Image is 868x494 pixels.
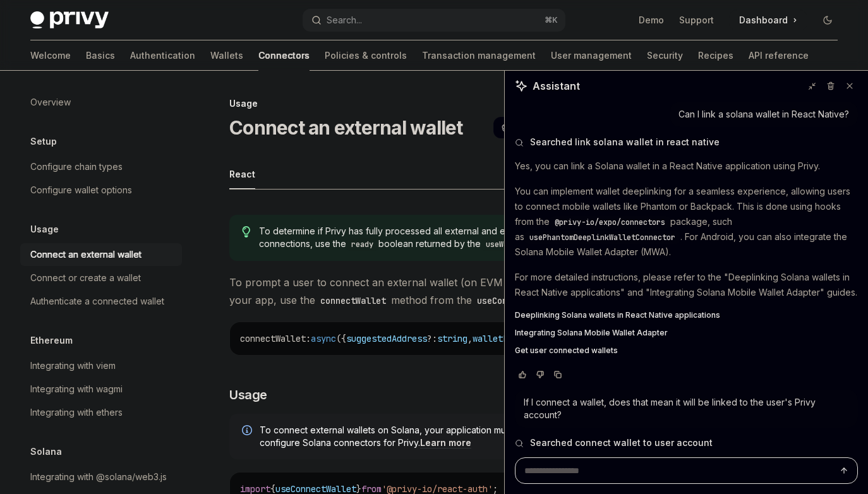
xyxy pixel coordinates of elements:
span: Integrating Solana Mobile Wallet Adapter [515,328,668,338]
a: Integrating Solana Mobile Wallet Adapter [515,328,858,338]
a: Configure chain types [20,155,182,178]
a: Transaction management [422,40,536,71]
span: Assistant [533,78,580,93]
textarea: Ask a question... [515,457,858,484]
span: Dashboard [739,14,788,27]
span: walletList [473,333,523,344]
a: Integrating with viem [20,354,182,377]
div: Connect an external wallet [30,247,142,262]
img: dark logo [30,11,109,29]
h5: Ethereum [30,333,73,348]
div: If I connect a wallet, does that mean it will be linked to the user's Privy account? [524,396,849,421]
h1: Connect an external wallet [229,116,463,139]
a: Welcome [30,40,71,71]
span: To determine if Privy has fully processed all external and embedded wallet connections, use the b... [259,225,610,251]
div: Configure chain types [30,159,123,174]
span: string [437,333,467,344]
h5: Solana [30,444,62,459]
a: Authenticate a connected wallet [20,290,182,313]
a: Basics [86,40,115,71]
span: ({ [336,333,346,344]
p: For more detailed instructions, please refer to the "Deeplinking Solana wallets in React Native a... [515,270,858,300]
a: Overview [20,91,182,114]
a: API reference [749,40,809,71]
span: Deeplinking Solana wallets in React Native applications [515,310,720,320]
a: Configure wallet options [20,179,182,202]
span: ⌘ K [545,15,558,25]
span: async [311,333,336,344]
div: Can I link a solana wallet in React Native? [678,108,849,121]
span: Searched link solana wallet in react native [530,136,720,148]
a: Dashboard [729,10,807,30]
a: Integrating with @solana/web3.js [20,466,182,488]
div: Search... [327,13,362,28]
a: Policies & controls [325,40,407,71]
span: , [467,333,473,344]
a: Integrating with ethers [20,401,182,424]
button: Toggle dark mode [817,10,838,30]
span: To prompt a user to connect an external wallet (on EVM networks or Solana) to your app, use the m... [229,274,623,309]
div: Configure wallet options [30,183,132,198]
button: Searched connect wallet to user account [515,437,858,449]
p: Yes, you can link a Solana wallet in a React Native application using Privy. [515,159,858,174]
span: connectWallet [240,333,306,344]
span: @privy-io/expo/connectors [555,217,665,227]
code: useWallets [481,238,535,251]
button: Searched link solana wallet in react native [515,136,858,148]
code: connectWallet [315,294,391,308]
a: Connect or create a wallet [20,267,182,289]
a: Recipes [698,40,733,71]
a: Deeplinking Solana wallets in React Native applications [515,310,858,320]
span: ?: [427,333,437,344]
span: Searched connect wallet to user account [530,437,713,449]
a: Wallets [210,40,243,71]
code: useConnectWallet [472,294,563,308]
button: Open search [303,9,565,32]
div: Integrating with wagmi [30,382,123,397]
h5: Usage [30,222,59,237]
svg: Info [242,425,255,438]
div: Integrating with @solana/web3.js [30,469,167,485]
button: Vote that response was good [515,368,530,381]
span: Usage [229,386,267,404]
code: ready [346,238,378,251]
a: Connectors [258,40,310,71]
div: Authenticate a connected wallet [30,294,164,309]
a: Demo [639,14,664,27]
span: Get user connected wallets [515,346,618,356]
div: Connect or create a wallet [30,270,141,286]
a: Authentication [130,40,195,71]
a: Connect an external wallet [20,243,182,266]
h5: Setup [30,134,57,149]
div: Overview [30,95,71,110]
span: : [306,333,311,344]
div: React [229,159,255,189]
span: To connect external wallets on Solana, your application must first explicitly configure Solana co... [260,424,610,449]
a: Learn more [420,437,471,449]
a: Security [647,40,683,71]
a: User management [551,40,632,71]
p: You can implement wallet deeplinking for a seamless experience, allowing users to connect mobile ... [515,184,858,260]
a: Get user connected wallets [515,346,858,356]
a: Support [679,14,714,27]
span: usePhantomDeeplinkWalletConnector [529,232,675,243]
button: Send message [836,463,852,478]
a: Integrating with wagmi [20,378,182,401]
div: Integrating with ethers [30,405,123,420]
button: Open in ChatGPT [493,117,601,138]
span: suggestedAddress [346,333,427,344]
button: Copy chat response [550,368,565,381]
button: Vote that response was not good [533,368,548,381]
svg: Tip [242,226,251,238]
div: Integrating with viem [30,358,116,373]
div: Usage [229,97,623,110]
